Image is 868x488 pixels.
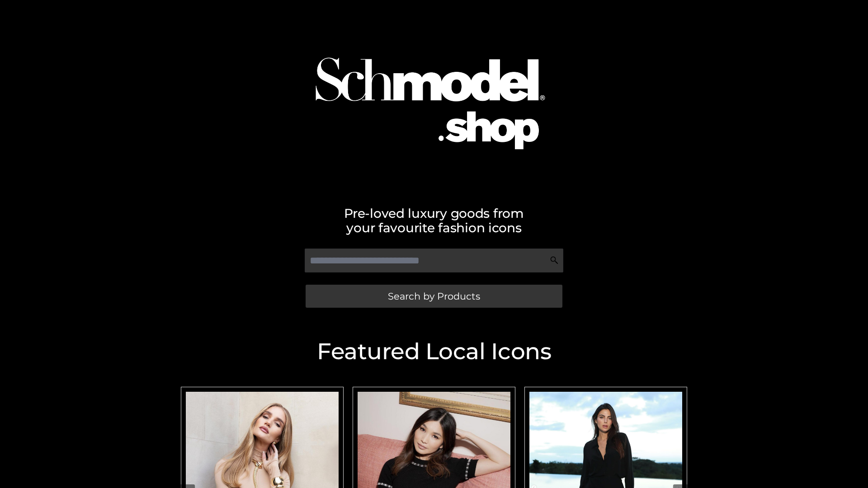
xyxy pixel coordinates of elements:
a: Search by Products [306,285,562,308]
img: Search Icon [550,256,559,265]
h2: Pre-loved luxury goods from your favourite fashion icons [176,206,692,235]
h2: Featured Local Icons​ [176,340,692,363]
span: Search by Products [388,291,480,301]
